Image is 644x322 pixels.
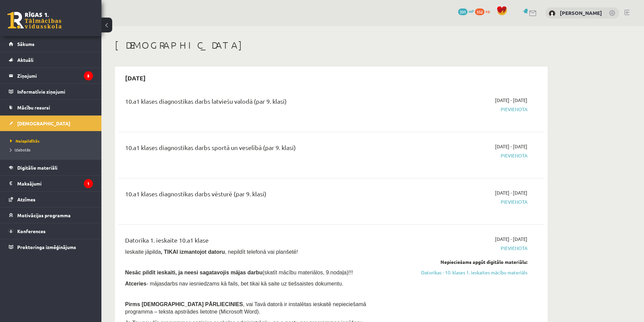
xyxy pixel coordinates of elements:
[400,245,527,252] span: Pievienota
[17,228,46,234] span: Konferences
[9,100,93,115] a: Mācību resursi
[10,147,30,152] span: Izlabotās
[125,97,390,109] div: 10.a1 klases diagnostikas darbs latviešu valodā (par 9. klasi)
[475,8,484,15] span: 552
[9,192,93,207] a: Atzīmes
[485,8,490,14] span: xp
[17,196,35,202] span: Atzīmes
[9,52,93,68] a: Aktuāli
[17,104,50,110] span: Mācību resursi
[125,270,262,275] span: Nesāc pildīt ieskaiti, ja neesi sagatavojis mājas darbu
[125,301,366,315] span: , vai Tavā datorā ir instalētas ieskaitē nepieciešamā programma – teksta apstrādes lietotne (Micr...
[9,223,93,239] a: Konferences
[125,189,390,202] div: 10.a1 klases diagnostikas darbs vēsturē (par 9. klasi)
[400,258,527,266] div: Nepieciešams apgūt digitālo materiālu:
[495,143,527,150] span: [DATE] - [DATE]
[495,236,527,243] span: [DATE] - [DATE]
[161,249,225,255] b: , TIKAI izmantojot datoru
[458,8,474,14] a: 331 mP
[125,301,243,307] span: Pirms [DEMOGRAPHIC_DATA] PĀRLIECINIES
[9,36,93,52] a: Sākums
[458,8,468,15] span: 331
[84,71,93,80] i: 5
[9,116,93,131] a: [DEMOGRAPHIC_DATA]
[118,70,152,86] h2: [DATE]
[125,281,146,287] b: Atceries
[560,9,602,16] a: [PERSON_NAME]
[9,239,93,255] a: Proktoringa izmēģinājums
[9,176,93,191] a: Maksājumi1
[400,152,527,159] span: Pievienota
[10,147,95,153] a: Izlabotās
[9,84,93,99] a: Informatīvie ziņojumi
[17,212,71,218] span: Motivācijas programma
[469,8,474,14] span: mP
[262,270,353,275] span: (skatīt mācību materiālos, 9.nodaļa)!!!
[125,281,343,287] span: - mājasdarbs nav iesniedzams kā fails, bet tikai kā saite uz tiešsaistes dokumentu.
[125,143,390,155] div: 10.a1 klases diagnostikas darbs sportā un veselībā (par 9. klasi)
[17,176,93,191] legend: Maksājumi
[10,138,40,144] span: Neizpildītās
[17,84,93,99] legend: Informatīvie ziņojumi
[84,179,93,188] i: 1
[17,68,93,83] legend: Ziņojumi
[549,10,555,17] img: Markuss Marko Būris
[475,8,493,14] a: 552 xp
[400,198,527,205] span: Pievienota
[495,97,527,104] span: [DATE] - [DATE]
[400,269,527,276] a: Datorikas - 10. klases 1. ieskaites mācību materiāls
[125,236,390,248] div: Datorika 1. ieskaite 10.a1 klase
[115,40,548,51] h1: [DEMOGRAPHIC_DATA]
[9,68,93,83] a: Ziņojumi5
[17,244,76,250] span: Proktoringa izmēģinājums
[125,249,298,255] span: Ieskaite jāpilda , nepildīt telefonā vai planšetē!
[17,165,57,171] span: Digitālie materiāli
[17,41,34,47] span: Sākums
[7,12,62,29] a: Rīgas 1. Tālmācības vidusskola
[9,207,93,223] a: Motivācijas programma
[9,160,93,175] a: Digitālie materiāli
[400,106,527,113] span: Pievienota
[17,57,33,63] span: Aktuāli
[10,138,95,144] a: Neizpildītās
[17,120,70,126] span: [DEMOGRAPHIC_DATA]
[495,189,527,196] span: [DATE] - [DATE]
